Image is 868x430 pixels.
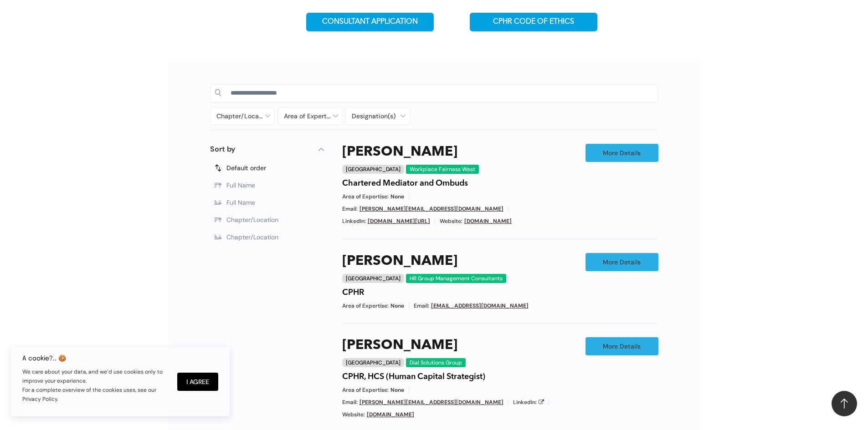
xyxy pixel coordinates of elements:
[226,198,255,207] span: Full Name
[464,218,512,225] a: [DOMAIN_NAME]
[226,233,278,241] span: Chapter/Location
[406,165,479,174] div: Workplace Fairness West
[360,399,503,406] a: [PERSON_NAME][EMAIL_ADDRESS][DOMAIN_NAME]
[470,13,597,31] a: CPHR CODE OF ETHICS
[342,178,468,188] h4: Chartered Mediator and Ombuds
[368,218,430,225] a: [DOMAIN_NAME][URL]
[586,337,658,355] a: More Details
[226,216,278,224] span: Chapter/Location
[493,18,574,26] span: CPHR CODE OF ETHICS
[431,302,529,309] a: [EMAIL_ADDRESS][DOMAIN_NAME]
[360,205,503,212] a: [PERSON_NAME][EMAIL_ADDRESS][DOMAIN_NAME]
[406,274,506,283] div: HR Group Management Consultants
[342,302,389,310] span: Area of Expertise:
[342,253,457,269] a: [PERSON_NAME]
[406,358,466,367] div: Dial Solutions Group
[22,354,168,362] h6: A cookie?.. 🍪
[342,337,457,354] a: [PERSON_NAME]
[513,399,537,406] span: LinkedIn:
[342,399,358,406] span: Email:
[342,274,404,283] div: [GEOGRAPHIC_DATA]
[177,373,218,391] button: I Agree
[390,193,404,201] span: None
[22,367,168,404] p: We care about your data, and we’d use cookies only to improve your experience. For a complete ove...
[342,411,365,419] span: Website:
[342,205,358,213] span: Email:
[342,358,404,367] div: [GEOGRAPHIC_DATA]
[342,144,457,160] a: [PERSON_NAME]
[390,386,404,394] span: None
[342,372,485,382] h4: CPHR, HCS (Human Capital Strategist)
[226,164,266,172] span: Default order
[586,144,658,162] a: More Details
[586,253,658,271] a: More Details
[342,193,389,201] span: Area of Expertise:
[367,411,414,418] a: [DOMAIN_NAME]
[342,165,404,174] div: [GEOGRAPHIC_DATA]
[342,218,366,225] span: LinkedIn:
[342,386,389,394] span: Area of Expertise:
[440,218,462,225] span: Website:
[322,18,418,26] span: CONSULTANT APPLICATION
[342,288,364,298] h4: CPHR
[226,181,255,189] span: Full Name
[390,302,404,310] span: None
[414,302,429,310] span: Email:
[306,13,434,31] a: CONSULTANT APPLICATION
[210,144,235,155] p: Sort by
